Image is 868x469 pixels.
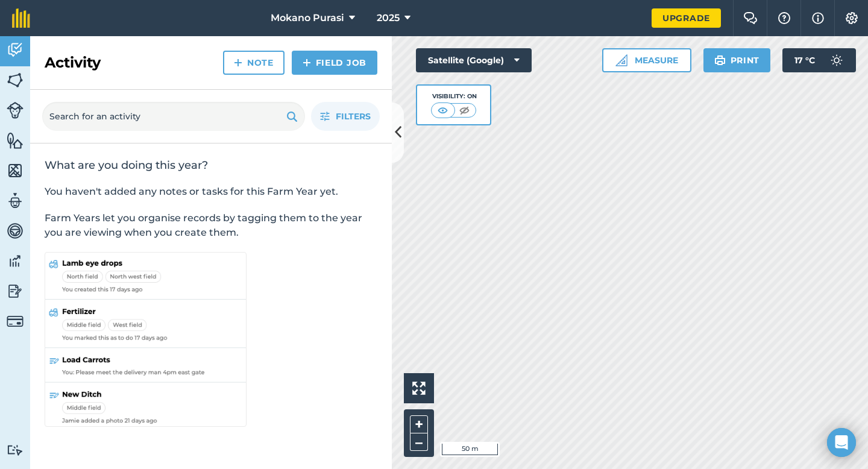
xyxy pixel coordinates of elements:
img: svg+xml;base64,PHN2ZyB4bWxucz0iaHR0cDovL3d3dy53My5vcmcvMjAwMC9zdmciIHdpZHRoPSI1MCIgaGVpZ2h0PSI0MC... [435,104,450,116]
a: Note [223,51,285,75]
img: fieldmargin Logo [12,8,30,28]
img: Four arrows, one pointing top left, one top right, one bottom right and the last bottom left [412,382,426,395]
div: Visibility: On [431,92,477,101]
img: svg+xml;base64,PHN2ZyB4bWxucz0iaHR0cDovL3d3dy53My5vcmcvMjAwMC9zdmciIHdpZHRoPSIxNyIgaGVpZ2h0PSIxNy... [812,11,824,25]
img: A question mark icon [777,12,791,24]
img: A cog icon [844,12,859,24]
img: svg+xml;base64,PD94bWwgdmVyc2lvbj0iMS4wIiBlbmNvZGluZz0idXRmLTgiPz4KPCEtLSBHZW5lcmF0b3I6IEFkb2JlIE... [7,41,24,59]
img: svg+xml;base64,PHN2ZyB4bWxucz0iaHR0cDovL3d3dy53My5vcmcvMjAwMC9zdmciIHdpZHRoPSI1MCIgaGVpZ2h0PSI0MC... [457,104,472,116]
span: 2025 [377,11,400,25]
span: 17 ° C [794,48,815,72]
img: svg+xml;base64,PHN2ZyB4bWxucz0iaHR0cDovL3d3dy53My5vcmcvMjAwMC9zdmciIHdpZHRoPSIxNCIgaGVpZ2h0PSIyNC... [303,55,311,70]
span: Filters [336,110,371,123]
button: + [410,415,428,433]
div: Open Intercom Messenger [827,428,856,457]
img: svg+xml;base64,PD94bWwgdmVyc2lvbj0iMS4wIiBlbmNvZGluZz0idXRmLTgiPz4KPCEtLSBHZW5lcmF0b3I6IEFkb2JlIE... [7,222,24,240]
img: Two speech bubbles overlapping with the left bubble in the forefront [743,12,758,24]
button: Measure [602,48,691,72]
img: svg+xml;base64,PHN2ZyB4bWxucz0iaHR0cDovL3d3dy53My5vcmcvMjAwMC9zdmciIHdpZHRoPSIxOSIgaGVpZ2h0PSIyNC... [714,53,726,68]
button: 17 °C [782,48,856,72]
span: Mokano Purasi [271,11,344,25]
img: svg+xml;base64,PD94bWwgdmVyc2lvbj0iMS4wIiBlbmNvZGluZz0idXRmLTgiPz4KPCEtLSBHZW5lcmF0b3I6IEFkb2JlIE... [7,102,24,119]
img: svg+xml;base64,PD94bWwgdmVyc2lvbj0iMS4wIiBlbmNvZGluZz0idXRmLTgiPz4KPCEtLSBHZW5lcmF0b3I6IEFkb2JlIE... [7,252,24,270]
img: svg+xml;base64,PD94bWwgdmVyc2lvbj0iMS4wIiBlbmNvZGluZz0idXRmLTgiPz4KPCEtLSBHZW5lcmF0b3I6IEFkb2JlIE... [825,48,849,72]
img: svg+xml;base64,PHN2ZyB4bWxucz0iaHR0cDovL3d3dy53My5vcmcvMjAwMC9zdmciIHdpZHRoPSI1NiIgaGVpZ2h0PSI2MC... [7,162,24,180]
img: svg+xml;base64,PD94bWwgdmVyc2lvbj0iMS4wIiBlbmNvZGluZz0idXRmLTgiPz4KPCEtLSBHZW5lcmF0b3I6IEFkb2JlIE... [7,192,24,210]
a: Upgrade [652,8,721,28]
button: Print [703,48,771,72]
a: Field Job [292,51,377,75]
img: svg+xml;base64,PHN2ZyB4bWxucz0iaHR0cDovL3d3dy53My5vcmcvMjAwMC9zdmciIHdpZHRoPSI1NiIgaGVpZ2h0PSI2MC... [7,71,24,89]
img: Ruler icon [615,54,627,66]
img: svg+xml;base64,PD94bWwgdmVyc2lvbj0iMS4wIiBlbmNvZGluZz0idXRmLTgiPz4KPCEtLSBHZW5lcmF0b3I6IEFkb2JlIE... [7,313,24,330]
p: Farm Years let you organise records by tagging them to the year you are viewing when you create t... [45,211,377,240]
button: Satellite (Google) [416,48,532,72]
h2: What are you doing this year? [45,158,377,172]
input: Search for an activity [42,102,305,131]
img: svg+xml;base64,PHN2ZyB4bWxucz0iaHR0cDovL3d3dy53My5vcmcvMjAwMC9zdmciIHdpZHRoPSIxNCIgaGVpZ2h0PSIyNC... [234,55,242,70]
p: You haven't added any notes or tasks for this Farm Year yet. [45,184,377,199]
button: Filters [311,102,380,131]
h2: Activity [45,53,101,72]
img: svg+xml;base64,PD94bWwgdmVyc2lvbj0iMS4wIiBlbmNvZGluZz0idXRmLTgiPz4KPCEtLSBHZW5lcmF0b3I6IEFkb2JlIE... [7,444,24,456]
img: svg+xml;base64,PHN2ZyB4bWxucz0iaHR0cDovL3d3dy53My5vcmcvMjAwMC9zdmciIHdpZHRoPSI1NiIgaGVpZ2h0PSI2MC... [7,131,24,150]
button: – [410,433,428,451]
img: svg+xml;base64,PD94bWwgdmVyc2lvbj0iMS4wIiBlbmNvZGluZz0idXRmLTgiPz4KPCEtLSBHZW5lcmF0b3I6IEFkb2JlIE... [7,282,24,300]
img: svg+xml;base64,PHN2ZyB4bWxucz0iaHR0cDovL3d3dy53My5vcmcvMjAwMC9zdmciIHdpZHRoPSIxOSIgaGVpZ2h0PSIyNC... [286,109,298,124]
